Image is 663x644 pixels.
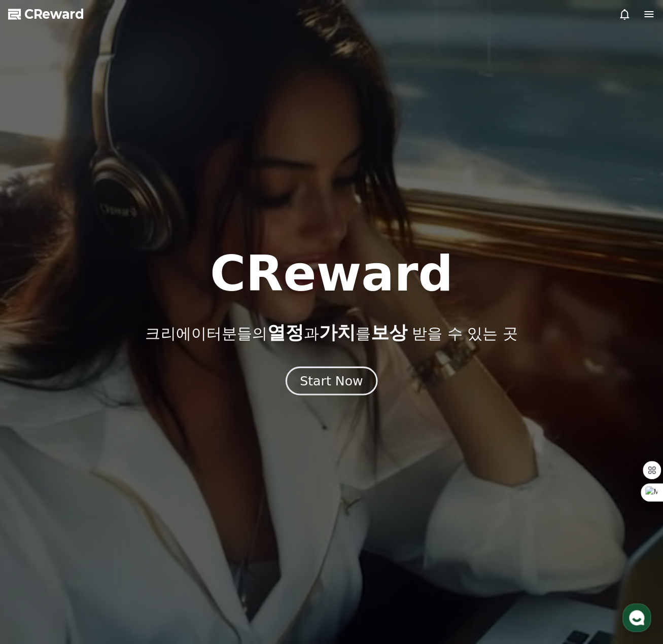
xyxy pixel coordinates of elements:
span: 보상 [370,322,407,343]
div: Start Now [300,372,363,389]
a: CReward [8,6,84,22]
span: 홈 [32,337,38,345]
span: 열정 [267,322,303,343]
span: CReward [24,6,84,22]
span: 가치 [319,322,355,343]
button: Start Now [286,367,377,396]
h1: CReward [210,249,453,298]
a: 홈 [3,321,67,347]
p: 크리에이터분들의 과 를 받을 수 있는 곳 [145,323,517,343]
a: 대화 [67,321,131,347]
span: 설정 [157,337,169,345]
a: Start Now [288,377,375,387]
span: 대화 [93,337,105,345]
a: 설정 [131,321,195,347]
